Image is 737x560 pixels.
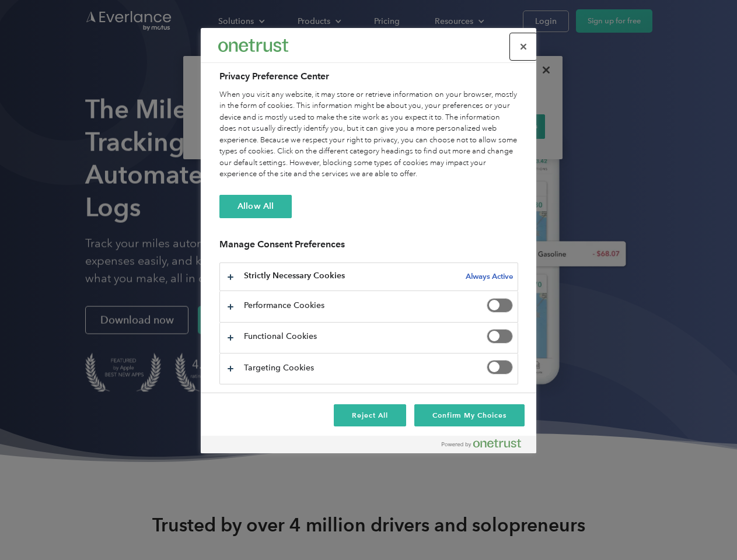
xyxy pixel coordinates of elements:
[201,28,536,453] div: Privacy Preference Center
[334,404,406,426] button: Reject All
[442,439,530,453] a: Powered by OneTrust Opens in a new Tab
[219,195,292,218] button: Allow All
[442,439,521,448] img: Powered by OneTrust Opens in a new Tab
[511,34,536,60] button: Close
[218,39,288,51] img: Everlance
[219,89,518,180] div: When you visit any website, it may store or retrieve information on your browser, mostly in the f...
[414,404,525,426] button: Confirm My Choices
[219,239,518,257] h3: Manage Consent Preferences
[201,28,536,453] div: Preference center
[219,69,518,83] h2: Privacy Preference Center
[218,34,288,57] div: Everlance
